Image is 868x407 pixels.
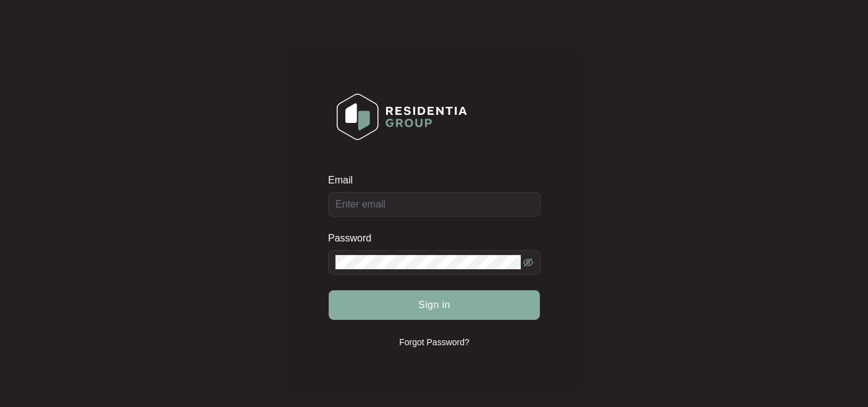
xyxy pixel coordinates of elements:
[399,336,470,348] p: Forgot Password?
[329,85,475,148] img: Login Logo
[418,298,450,313] span: Sign in
[523,258,533,267] span: eye-invisible
[328,192,541,217] input: Email
[329,290,540,320] button: Sign in
[335,255,521,270] input: Password
[328,232,381,245] label: Password
[328,174,361,187] label: Email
